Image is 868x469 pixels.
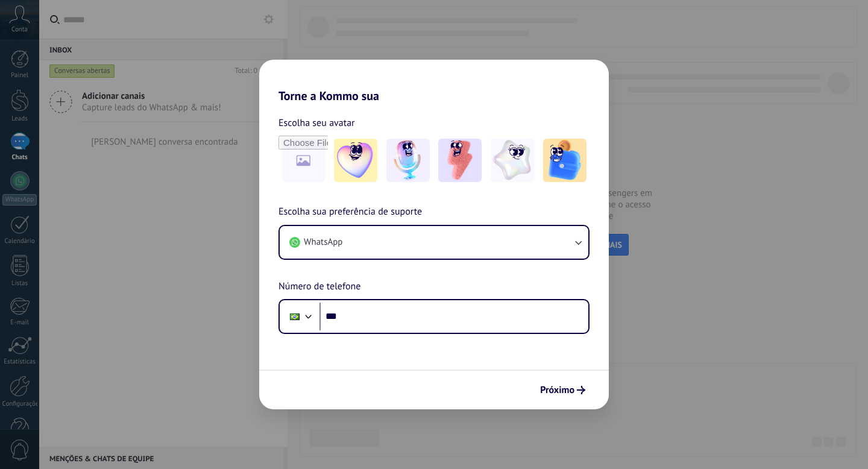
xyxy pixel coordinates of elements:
span: Escolha seu avatar [278,115,355,131]
button: Próximo [535,380,591,400]
span: WhatsApp [304,236,342,248]
span: Próximo [540,386,574,394]
img: -5.jpeg [543,139,587,182]
button: WhatsApp [280,226,588,259]
img: -4.jpeg [491,139,534,182]
div: Brazil: + 55 [283,304,306,329]
span: Escolha sua preferência de suporte [278,204,422,220]
span: Número de telefone [278,279,360,295]
img: -3.jpeg [438,139,482,182]
h2: Torne a Kommo sua [259,60,609,103]
img: -2.jpeg [386,139,430,182]
img: -1.jpeg [334,139,377,182]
